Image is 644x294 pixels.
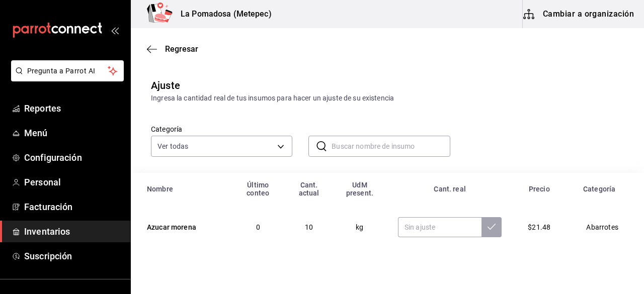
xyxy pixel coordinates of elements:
[24,225,122,238] span: Inventarios
[528,223,550,231] span: $21.48
[392,185,508,193] div: Cant. real
[24,126,122,140] span: Menú
[332,136,450,156] input: Buscar nombre de insumo
[111,26,119,34] button: open_drawer_menu
[237,181,278,197] div: Último conteo
[151,93,624,104] div: Ingresa la cantidad real de tus insumos para hacer un ajuste de su existencia
[334,205,386,250] td: kg
[305,223,313,231] span: 10
[7,73,124,83] a: Pregunta a Parrot AI
[147,44,198,54] button: Regresar
[165,44,198,54] span: Regresar
[565,205,644,250] td: Abarrotes
[290,181,327,197] div: Cant. actual
[24,200,122,214] span: Facturación
[173,8,272,20] h3: La Pomadosa (Metepec)
[340,181,380,197] div: UdM present.
[571,185,628,193] div: Categoría
[24,249,122,263] span: Suscripción
[27,66,108,76] span: Pregunta a Parrot AI
[520,185,558,193] div: Precio
[147,185,225,193] div: Nombre
[11,60,124,81] button: Pregunta a Parrot AI
[256,223,260,231] span: 0
[398,217,481,237] input: Sin ajuste
[24,175,122,189] span: Personal
[151,78,180,93] div: Ajuste
[24,102,122,115] span: Reportes
[151,126,292,133] label: Categoría
[157,141,188,151] span: Ver todas
[131,205,231,250] td: Azucar morena
[24,151,122,164] span: Configuración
